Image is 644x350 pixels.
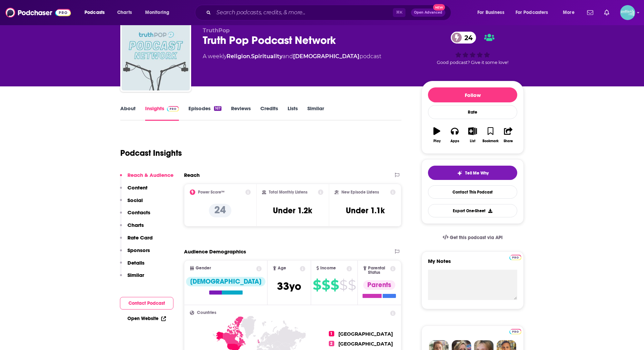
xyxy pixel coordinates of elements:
[473,7,513,18] button: open menu
[428,166,517,180] button: tell me why sparkleTell Me Why
[313,280,321,290] span: $
[214,7,393,18] input: Search podcasts, credits, & more...
[260,105,278,121] a: Credits
[120,260,144,272] button: Details
[437,60,508,65] span: Good podcast? Give it some love!
[450,235,503,240] span: Get this podcast via API
[120,247,150,260] button: Sponsors
[127,222,144,228] p: Charts
[113,7,136,18] a: Charts
[231,105,251,121] a: Reviews
[127,247,150,253] p: Sponsors
[363,280,395,290] div: Parents
[329,341,334,346] span: 2
[584,7,596,18] a: Show notifications dropdown
[188,105,221,121] a: Episodes167
[167,106,179,112] img: Podchaser Pro
[5,6,71,19] img: Podchaser - Follow, Share and Rate Podcasts
[203,52,381,61] div: A weekly podcast
[509,254,521,260] a: Pro website
[140,7,178,18] button: open menu
[558,7,583,18] button: open menu
[209,204,231,217] p: 24
[288,105,298,121] a: Lists
[428,123,446,147] button: Play
[437,229,508,246] a: Get this podcast via API
[457,170,462,176] img: tell me why sparkle
[428,204,517,217] button: Export One-Sheet
[127,272,144,278] p: Similar
[348,280,356,290] span: $
[482,139,499,143] div: Bookmark
[127,197,143,203] p: Social
[293,53,359,60] a: [DEMOGRAPHIC_DATA]
[196,266,211,270] span: Gender
[511,7,558,18] button: open menu
[338,341,393,347] span: [GEOGRAPHIC_DATA]
[127,184,148,191] p: Content
[184,248,246,255] h2: Audience Demographics
[127,260,144,266] p: Details
[339,280,347,290] span: $
[620,5,635,20] span: Logged in as JessicaPellien
[278,266,286,270] span: Age
[120,184,148,197] button: Content
[117,8,132,17] span: Charts
[120,209,150,222] button: Contacts
[127,316,166,321] a: Open Website
[428,185,517,199] a: Contact This Podcast
[411,9,445,17] button: Open AdvancedNew
[85,8,105,17] span: Podcasts
[80,7,113,18] button: open menu
[620,5,635,20] button: Show profile menu
[393,8,405,17] span: ⌘ K
[428,258,517,270] label: My Notes
[446,123,463,147] button: Apps
[201,5,458,20] div: Search podcasts, credits, & more...
[329,331,334,336] span: 1
[120,222,144,234] button: Charts
[338,331,393,337] span: [GEOGRAPHIC_DATA]
[214,106,221,111] div: 167
[203,27,230,34] span: TruthPop
[227,53,250,60] a: Religion
[509,329,521,334] img: Podchaser Pro
[346,205,385,216] h3: Under 1.1k
[120,297,173,310] button: Contact Podcast
[481,123,499,147] button: Bookmark
[322,280,330,290] span: $
[428,105,517,119] div: Rate
[186,277,265,286] div: [DEMOGRAPHIC_DATA]
[197,311,216,315] span: Countries
[273,205,312,216] h3: Under 1.2k
[563,8,574,17] span: More
[620,5,635,20] img: User Profile
[433,139,441,143] div: Play
[414,11,442,14] span: Open Advanced
[120,272,144,284] button: Similar
[601,7,612,18] a: Show notifications dropdown
[269,190,307,195] h2: Total Monthly Listens
[282,53,293,60] span: and
[509,328,521,334] a: Pro website
[428,87,517,102] button: Follow
[470,139,475,143] div: List
[477,8,504,17] span: For Business
[184,172,200,178] h2: Reach
[368,266,389,275] span: Parental Status
[433,4,445,11] span: New
[450,139,459,143] div: Apps
[120,105,136,121] a: About
[122,22,190,90] img: Truth Pop Podcast Network
[458,32,476,44] span: 24
[198,190,225,195] h2: Power Score™
[120,234,153,247] button: Rate Card
[500,123,517,147] button: Share
[127,209,150,216] p: Contacts
[145,105,179,121] a: InsightsPodchaser Pro
[516,8,548,17] span: For Podcasters
[120,148,182,158] h1: Podcast Insights
[465,170,489,176] span: Tell Me Why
